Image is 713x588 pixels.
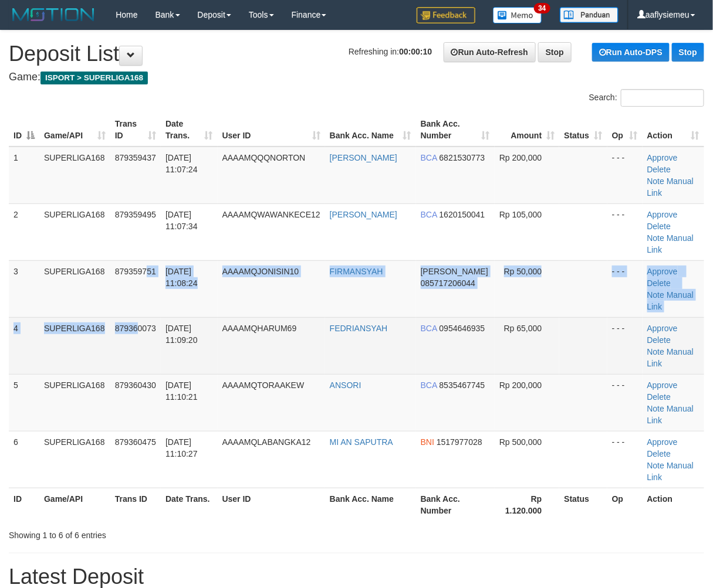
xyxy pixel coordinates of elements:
span: 879360475 [115,437,156,447]
span: AAAAMQTORAAKEW [222,380,305,390]
td: SUPERLIGA168 [39,147,110,204]
th: Game/API [39,488,110,521]
span: BNI [421,437,434,447]
a: Approve [647,437,678,447]
h1: Deposit List [9,42,704,66]
th: Bank Acc. Name: activate to sort column ascending [325,113,416,147]
a: Approve [647,210,678,219]
th: Op: activate to sort column ascending [607,113,643,147]
span: AAAAMQJONISIN10 [222,267,299,276]
td: - - - [607,203,643,260]
th: Action [643,488,704,521]
th: Trans ID: activate to sort column ascending [110,113,161,147]
a: Approve [647,153,678,162]
th: Bank Acc. Number [416,488,495,521]
span: AAAAMQHARUM69 [222,324,297,333]
a: Manual Link [647,347,694,368]
input: Search: [621,89,704,107]
td: 5 [9,374,39,431]
a: Stop [538,42,572,62]
span: [DATE] 11:10:21 [165,380,198,402]
img: panduan.png [560,7,619,23]
span: Rp 200,000 [499,153,542,162]
a: Note [647,233,665,243]
a: Note [647,176,665,186]
span: Rp 500,000 [499,437,542,447]
td: 1 [9,147,39,204]
a: Delete [647,335,671,345]
div: Showing 1 to 6 of 6 entries [9,525,288,541]
a: Manual Link [647,461,694,482]
th: Date Trans.: activate to sort column ascending [161,113,218,147]
span: BCA [421,324,437,333]
span: Copy 1620150041 to clipboard [440,210,485,219]
a: Delete [647,278,671,288]
span: 879360073 [115,324,156,333]
strong: 00:00:10 [399,47,432,56]
label: Search: [589,89,704,107]
a: Delete [647,222,671,231]
th: Action: activate to sort column ascending [643,113,704,147]
td: - - - [607,260,643,317]
a: Delete [647,392,671,402]
a: Note [647,461,665,470]
th: Game/API: activate to sort column ascending [39,113,110,147]
a: [PERSON_NAME] [330,210,397,219]
th: Bank Acc. Number: activate to sort column ascending [416,113,495,147]
th: Op [607,488,643,521]
td: - - - [607,374,643,431]
a: Note [647,347,665,356]
span: Copy 085717206044 to clipboard [421,278,475,288]
a: Manual Link [647,176,694,198]
a: Run Auto-Refresh [444,42,536,62]
th: ID: activate to sort column descending [9,113,39,147]
th: Amount: activate to sort column ascending [495,113,560,147]
span: Copy 0954646935 to clipboard [440,324,485,333]
a: FEDRIANSYAH [330,324,388,333]
th: Status: activate to sort column ascending [559,113,607,147]
td: 2 [9,203,39,260]
span: Copy 8535467745 to clipboard [440,380,485,390]
span: Rp 200,000 [499,380,542,390]
th: User ID: activate to sort column ascending [218,113,325,147]
span: Refreshing in: [349,47,432,56]
span: [DATE] 11:10:27 [165,437,198,458]
span: 879359495 [115,210,156,219]
a: Approve [647,324,678,333]
span: 879359437 [115,153,156,162]
img: Feedback.jpg [417,7,475,23]
span: BCA [421,380,437,390]
a: Manual Link [647,404,694,425]
span: Rp 105,000 [499,210,542,219]
a: Run Auto-DPS [592,43,670,62]
span: Rp 65,000 [504,324,542,333]
img: Button%20Memo.svg [493,7,542,23]
a: Manual Link [647,233,694,254]
th: Status [559,488,607,521]
img: MOTION_logo.png [9,6,98,23]
span: 34 [534,3,550,13]
span: 879359751 [115,267,156,276]
a: Delete [647,165,671,174]
span: [PERSON_NAME] [421,267,488,276]
a: Delete [647,449,671,458]
a: Note [647,404,665,413]
span: AAAAMQWAWANKECE12 [222,210,320,219]
td: 6 [9,431,39,488]
span: [DATE] 11:08:24 [165,267,198,288]
th: User ID [218,488,325,521]
td: 3 [9,260,39,317]
span: Copy 6821530773 to clipboard [440,153,485,162]
a: [PERSON_NAME] [330,153,397,162]
span: BCA [421,210,437,219]
span: ISPORT > SUPERLIGA168 [40,72,148,84]
th: Rp 1.120.000 [495,488,560,521]
span: [DATE] 11:07:24 [165,153,198,174]
td: - - - [607,317,643,374]
a: Note [647,290,665,300]
a: Approve [647,380,678,390]
td: - - - [607,147,643,204]
td: SUPERLIGA168 [39,260,110,317]
th: Trans ID [110,488,161,521]
span: AAAAMQLABANGKA12 [222,437,311,447]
